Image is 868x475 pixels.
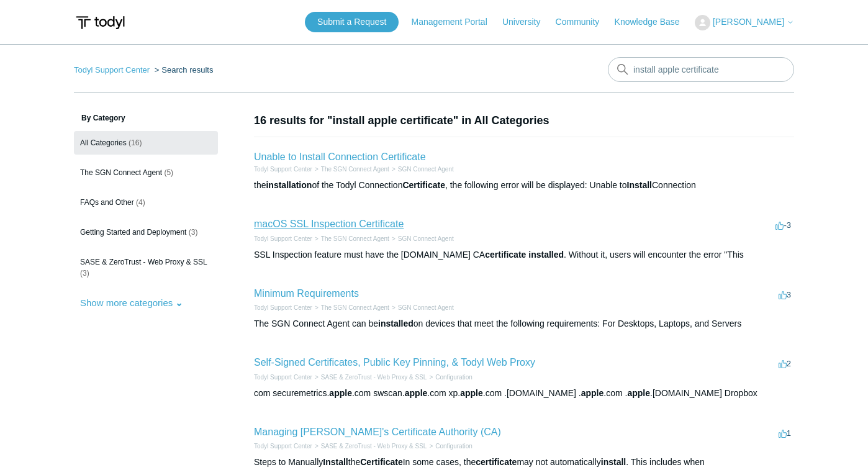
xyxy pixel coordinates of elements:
[152,65,214,75] li: Search results
[427,441,472,451] li: Configuration
[266,180,312,190] em: installation
[74,131,218,155] a: All Categories (16)
[74,191,218,214] a: FAQs and Other (4)
[528,250,564,260] em: installed
[360,457,402,467] em: Certificate
[608,57,794,82] input: Search
[80,198,134,207] span: FAQs and Other
[321,374,427,381] a: SASE & ZeroTrust - Web Proxy & SSL
[312,165,389,174] li: The SGN Connect Agent
[713,17,784,27] span: [PERSON_NAME]
[74,11,127,34] img: Todyl Support Center Help Center home page
[74,291,189,314] button: Show more categories
[74,220,218,244] a: Getting Started and Deployment (3)
[254,288,359,299] a: Minimum Requirements
[460,388,483,398] em: apple
[254,317,794,330] div: The SGN Connect Agent can be on devices that meet the following requirements: For Desktops, Lapto...
[305,12,399,32] a: Submit a Request
[254,456,794,469] div: Steps to Manually the In some cases, the may not automatically . This includes when
[323,457,348,467] em: Install
[389,303,454,312] li: SGN Connect Agent
[378,319,414,328] em: installed
[80,258,207,266] span: SASE & ZeroTrust - Web Proxy & SSL
[389,234,454,243] li: SGN Connect Agent
[321,166,389,173] a: The SGN Connect Agent
[254,374,312,381] a: Todyl Support Center
[254,373,312,382] li: Todyl Support Center
[329,388,352,398] em: apple
[80,138,127,147] span: All Categories
[779,428,791,438] span: 1
[254,443,312,450] a: Todyl Support Center
[476,457,517,467] em: certificate
[80,228,186,237] span: Getting Started and Deployment
[254,165,312,174] li: Todyl Support Center
[189,228,198,237] span: (3)
[254,219,404,229] a: macOS SSL Inspection Certificate
[164,168,173,177] span: (5)
[254,441,312,451] li: Todyl Support Center
[779,290,791,299] span: 3
[398,304,454,311] a: SGN Connect Agent
[254,235,312,242] a: Todyl Support Center
[254,166,312,173] a: Todyl Support Center
[74,250,218,285] a: SASE & ZeroTrust - Web Proxy & SSL (3)
[74,65,150,75] a: Todyl Support Center
[312,303,389,312] li: The SGN Connect Agent
[254,303,312,312] li: Todyl Support Center
[254,387,794,400] div: com securemetrics. .com swscan. .com xp. .com .[DOMAIN_NAME] . .com . .[DOMAIN_NAME] Dropbox
[601,457,626,467] em: install
[389,165,454,174] li: SGN Connect Agent
[312,373,427,382] li: SASE & ZeroTrust - Web Proxy & SSL
[775,220,791,230] span: -3
[485,250,526,260] em: certificate
[627,180,652,190] em: Install
[254,152,426,162] a: Unable to Install Connection Certificate
[405,388,428,398] em: apple
[254,427,501,437] a: Managing [PERSON_NAME]'s Certificate Authority (CA)
[254,179,794,192] div: the of the Todyl Connection , the following error will be displayed: Unable to Connection
[136,198,145,207] span: (4)
[695,15,794,30] button: [PERSON_NAME]
[312,441,427,451] li: SASE & ZeroTrust - Web Proxy & SSL
[312,234,389,243] li: The SGN Connect Agent
[435,374,472,381] a: Configuration
[254,112,794,129] h1: 16 results for "install apple certificate" in All Categories
[427,373,472,382] li: Configuration
[412,16,500,29] a: Management Portal
[398,235,454,242] a: SGN Connect Agent
[556,16,612,29] a: Community
[80,269,89,278] span: (3)
[779,359,791,368] span: 2
[398,166,454,173] a: SGN Connect Agent
[254,304,312,311] a: Todyl Support Center
[615,16,692,29] a: Knowledge Base
[321,235,389,242] a: The SGN Connect Agent
[627,388,650,398] em: apple
[321,443,427,450] a: SASE & ZeroTrust - Web Proxy & SSL
[74,65,152,75] li: Todyl Support Center
[254,357,535,368] a: Self-Signed Certificates, Public Key Pinning, & Todyl Web Proxy
[80,168,162,177] span: The SGN Connect Agent
[74,112,218,124] h3: By Category
[402,180,445,190] em: Certificate
[129,138,142,147] span: (16)
[254,234,312,243] li: Todyl Support Center
[502,16,553,29] a: University
[435,443,472,450] a: Configuration
[74,161,218,184] a: The SGN Connect Agent (5)
[254,248,794,261] div: SSL Inspection feature must have the [DOMAIN_NAME] CA . Without it, users will encounter the erro...
[581,388,604,398] em: apple
[321,304,389,311] a: The SGN Connect Agent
